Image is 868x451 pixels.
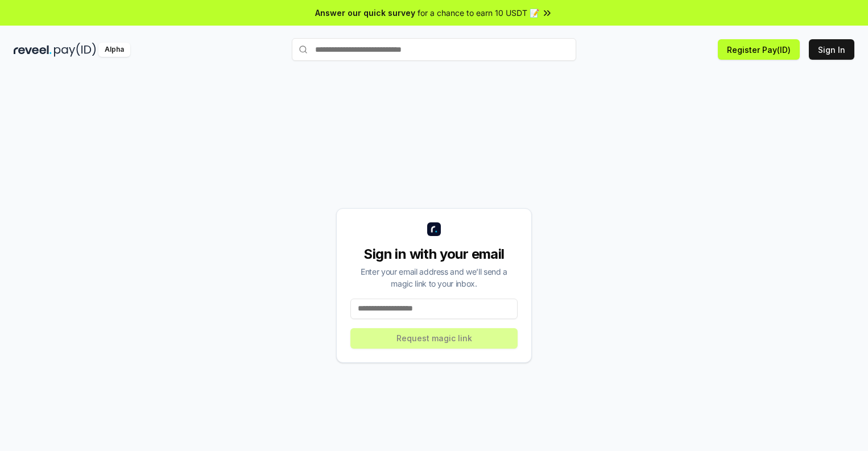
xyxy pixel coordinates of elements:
img: pay_id [54,43,96,57]
img: logo_small [427,222,441,236]
div: Sign in with your email [350,245,518,263]
button: Sign In [809,39,854,60]
div: Enter your email address and we’ll send a magic link to your inbox. [350,266,518,289]
button: Register Pay(ID) [718,39,800,60]
span: for a chance to earn 10 USDT 📝 [418,7,539,19]
span: Answer our quick survey [315,7,415,19]
div: Alpha [98,43,130,57]
img: reveel_dark [14,43,52,57]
